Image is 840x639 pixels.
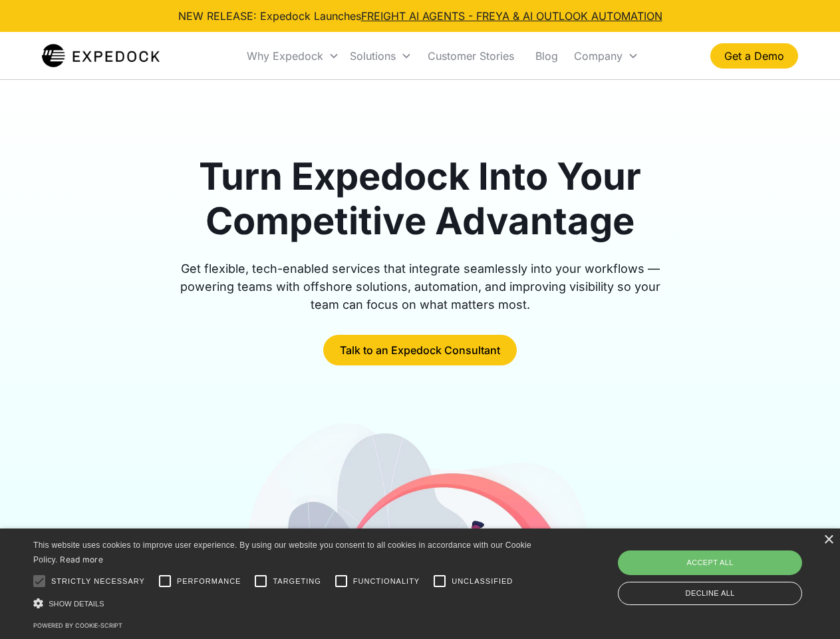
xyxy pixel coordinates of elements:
[619,495,840,639] iframe: Chat Widget
[353,576,420,587] span: Functionality
[323,335,517,365] a: Talk to an Expedock Consultant
[60,554,103,564] a: Read more
[569,33,644,79] div: Company
[51,576,145,587] span: Strictly necessary
[178,8,662,24] div: NEW RELEASE: Expedock Launches
[241,33,345,79] div: Why Expedock
[273,576,321,587] span: Targeting
[417,33,525,79] a: Customer Stories
[345,33,417,79] div: Solutions
[452,576,513,587] span: Unclassified
[710,43,798,69] a: Get a Demo
[177,576,241,587] span: Performance
[42,43,160,69] img: Expedock Logo
[33,622,122,629] a: Powered by cookie-script
[33,540,531,565] span: This website uses cookies to improve user experience. By using our website you consent to all coo...
[525,33,569,79] a: Blog
[350,49,396,63] div: Solutions
[361,9,662,23] a: FREIGHT AI AGENTS - FREYA & AI OUTLOOK AUTOMATION
[49,600,104,608] span: Show details
[33,596,536,610] div: Show details
[574,49,623,63] div: Company
[165,260,676,314] div: Get flexible, tech-enabled services that integrate seamlessly into your workflows — powering team...
[165,154,676,244] h1: Turn Expedock Into Your Competitive Advantage
[42,43,160,69] a: home
[247,49,323,63] div: Why Expedock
